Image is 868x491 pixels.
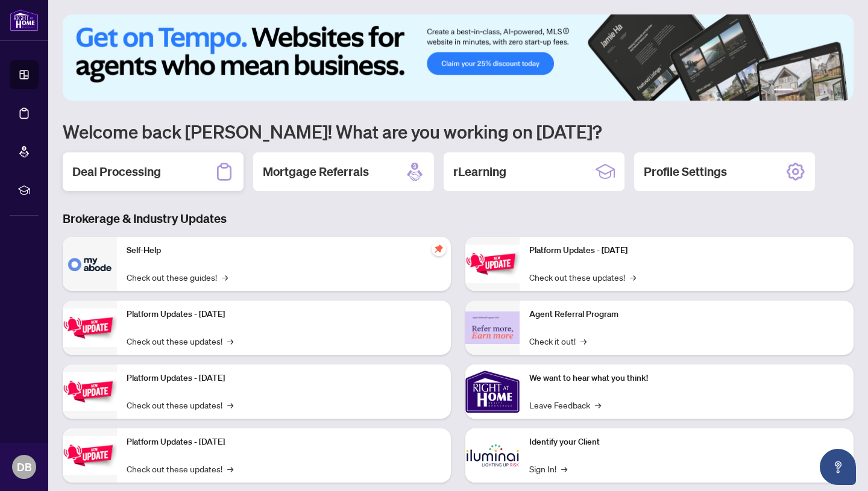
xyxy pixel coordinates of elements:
[808,89,813,93] button: 3
[63,120,854,143] h1: Welcome back [PERSON_NAME]! What are you working on [DATE]?
[561,462,567,475] span: →
[127,308,441,321] p: Platform Updates - [DATE]
[63,237,117,291] img: Self-Help
[529,372,844,385] p: We want to hear what you think!
[17,458,32,475] span: DB
[529,462,567,475] a: Sign In!→
[63,436,117,474] img: Platform Updates - July 8, 2025
[774,89,793,93] button: 1
[798,89,803,93] button: 2
[127,334,233,348] a: Check out these updates!→
[465,311,520,345] img: Agent Referral Program
[465,245,520,283] img: Platform Updates - June 23, 2025
[529,271,636,284] a: Check out these updates!→
[127,271,228,284] a: Check out these guides!→
[72,163,161,180] h2: Deal Processing
[127,244,441,257] p: Self-Help
[644,163,727,180] h2: Profile Settings
[127,372,441,385] p: Platform Updates - [DATE]
[453,163,506,180] h2: rLearning
[465,364,520,419] img: We want to hear what you think!
[127,398,233,411] a: Check out these updates!→
[529,398,601,411] a: Leave Feedback→
[127,436,441,449] p: Platform Updates - [DATE]
[595,398,601,411] span: →
[529,436,844,449] p: Identify your Client
[10,9,39,31] img: logo
[227,334,233,348] span: →
[63,210,854,227] h3: Brokerage & Industry Updates
[227,462,233,475] span: →
[529,308,844,321] p: Agent Referral Program
[580,334,587,348] span: →
[817,89,822,93] button: 4
[63,14,854,101] img: Slide 0
[222,271,228,284] span: →
[529,334,587,348] a: Check it out!→
[432,242,446,256] span: pushpin
[263,163,369,180] h2: Mortgage Referrals
[63,372,117,410] img: Platform Updates - July 21, 2025
[465,428,520,483] img: Identify your Client
[820,449,856,485] button: Open asap
[529,244,844,257] p: Platform Updates - [DATE]
[127,462,233,475] a: Check out these updates!→
[827,89,832,93] button: 5
[837,89,841,93] button: 6
[630,271,636,284] span: →
[63,308,117,346] img: Platform Updates - September 16, 2025
[227,398,233,411] span: →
